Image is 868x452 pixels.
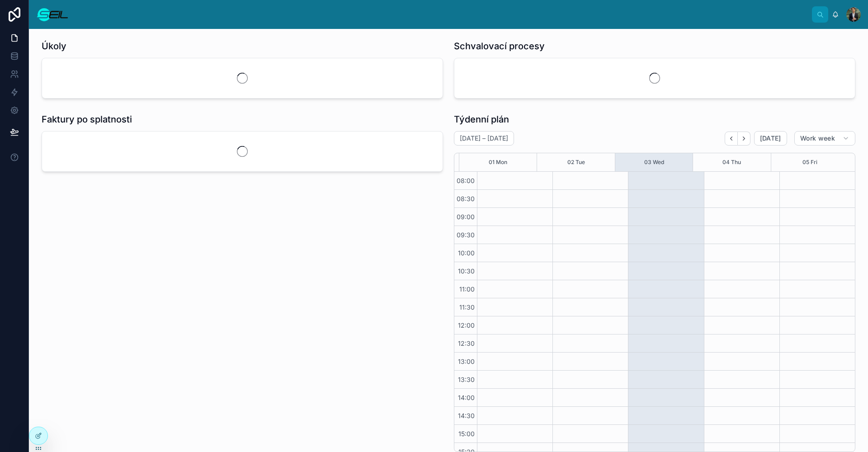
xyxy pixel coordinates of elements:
[42,113,132,126] h1: Faktury po splatnosti
[760,134,781,142] span: [DATE]
[567,153,585,171] button: 02 Tue
[489,153,507,171] button: 01 Mon
[454,231,477,239] span: 09:30
[36,7,69,22] img: App logo
[456,412,477,419] span: 14:30
[454,195,477,202] span: 08:30
[456,267,477,275] span: 10:30
[738,132,750,146] button: Next
[644,153,664,171] button: 03 Wed
[725,132,738,146] button: Back
[456,430,477,438] span: 15:00
[456,358,477,365] span: 13:00
[454,213,477,221] span: 09:00
[456,249,477,257] span: 10:00
[454,177,477,184] span: 08:00
[456,376,477,383] span: 13:30
[802,153,817,171] button: 05 Fri
[754,131,787,146] button: [DATE]
[800,134,835,142] span: Work week
[460,134,508,143] h2: [DATE] – [DATE]
[794,131,855,146] button: Work week
[456,321,477,329] span: 12:00
[42,40,66,52] h1: Úkoly
[454,40,545,52] h1: Schvalovací procesy
[454,113,509,126] h1: Týdenní plán
[456,339,477,347] span: 12:30
[457,285,477,293] span: 11:00
[76,13,812,16] div: scrollable content
[722,153,741,171] button: 04 Thu
[457,303,477,311] span: 11:30
[456,394,477,401] span: 14:00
